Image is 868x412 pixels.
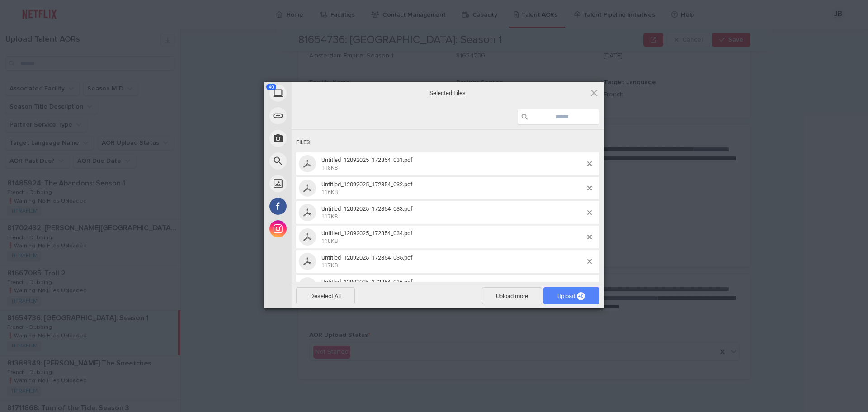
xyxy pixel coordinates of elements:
[357,89,538,97] span: Selected Files
[264,195,373,218] div: Facebook
[264,104,373,127] div: Link (URL)
[321,156,413,163] span: Untitled_12092025_172854_031.pdf
[264,150,373,172] div: Web Search
[264,218,373,240] div: Instagram
[319,156,587,171] span: Untitled_12092025_172854_031.pdf
[321,279,413,285] span: Untitled_12092025_172854_036.pdf
[319,254,587,269] span: Untitled_12092025_172854_035.pdf
[321,205,413,212] span: Untitled_12092025_172854_033.pdf
[264,127,373,150] div: Take Photo
[321,238,338,244] span: 118KB
[319,230,587,245] span: Untitled_12092025_172854_034.pdf
[296,287,355,304] span: Deselect All
[319,205,587,220] span: Untitled_12092025_172854_033.pdf
[321,230,413,237] span: Untitled_12092025_172854_034.pdf
[321,213,338,220] span: 117KB
[319,279,587,294] span: Untitled_12092025_172854_036.pdf
[577,292,585,300] span: 40
[557,293,585,299] span: Upload
[321,165,338,171] span: 118KB
[321,254,413,261] span: Untitled_12092025_172854_035.pdf
[321,189,338,195] span: 116KB
[264,82,373,104] div: My Device
[589,88,599,98] span: Click here or hit ESC to close picker
[296,134,599,151] div: Files
[543,287,599,304] span: Upload
[319,181,587,196] span: Untitled_12092025_172854_032.pdf
[321,181,413,188] span: Untitled_12092025_172854_032.pdf
[321,262,338,269] span: 117KB
[266,84,276,90] span: 40
[482,287,542,304] span: Upload more
[264,172,373,195] div: Unsplash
